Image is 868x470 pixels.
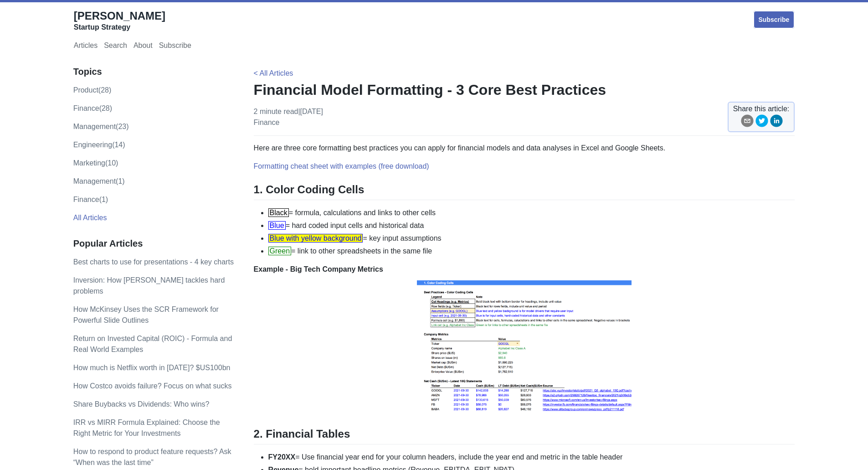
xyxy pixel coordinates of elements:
div: Startup Strategy [74,23,165,32]
a: product(28) [73,86,112,94]
a: Management(1) [73,177,125,185]
h3: Topics [73,66,235,77]
p: 2 minute read | [DATE] [254,106,323,128]
a: IRR vs MIRR Formula Explained: Choose the Right Metric for Your Investments [73,418,220,437]
li: = formula, calculations and links to other cells [268,207,795,218]
a: Share Buybacks vs Dividends: Who wins? [73,400,210,408]
a: Formatting cheat sheet with examples (free download) [254,162,429,170]
a: Inversion: How [PERSON_NAME] tackles hard problems [73,276,225,295]
button: twitter [755,114,768,130]
a: marketing(10) [73,159,118,167]
a: How much is Netflix worth in [DATE]? $US100bn [73,364,231,372]
a: Subscribe [753,10,795,29]
span: Green [268,247,291,255]
a: Subscribe [159,41,191,52]
li: = key input assumptions [268,233,795,244]
h1: Financial Model Formatting - 3 Core Best Practices [254,81,795,99]
span: Share this article: [733,103,790,114]
span: Blue [268,221,286,230]
li: = hard coded input cells and historical data [268,220,795,231]
img: COLORCODE [415,275,634,416]
a: management(23) [73,123,129,130]
strong: FY20XX [268,453,296,461]
button: email [741,114,754,130]
a: engineering(14) [73,141,125,149]
p: Here are three core formatting best practices you can apply for financial models and data analyse... [254,143,795,154]
li: = Use financial year end for your column headers, include the year end and metric in the table he... [268,452,795,463]
strong: Example - Big Tech Company Metrics [254,265,383,273]
span: Black [268,208,289,217]
h2: 1. Color Coding Cells [254,183,795,200]
h3: Popular Articles [73,238,235,249]
span: Blue with yellow background [268,234,363,243]
a: finance(28) [73,104,112,112]
a: < All Articles [254,69,293,77]
a: How to respond to product feature requests? Ask “When was the last time” [73,448,231,466]
a: Search [104,41,127,52]
a: How McKinsey Uses the SCR Framework for Powerful Slide Outlines [73,305,219,324]
a: How Costco avoids failure? Focus on what sucks [73,382,232,390]
a: finance [254,119,280,126]
button: linkedin [770,114,783,130]
a: All Articles [73,214,107,222]
a: About [134,41,153,52]
a: Finance(1) [73,196,108,203]
h2: 2. Financial Tables [254,427,795,444]
a: [PERSON_NAME]Startup Strategy [74,9,165,32]
span: [PERSON_NAME] [74,10,165,22]
li: = link to other spreadsheets in the same file [268,246,795,257]
a: Articles [74,41,98,52]
a: Best charts to use for presentations - 4 key charts [73,258,234,266]
a: Return on Invested Capital (ROIC) - Formula and Real World Examples [73,335,232,353]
